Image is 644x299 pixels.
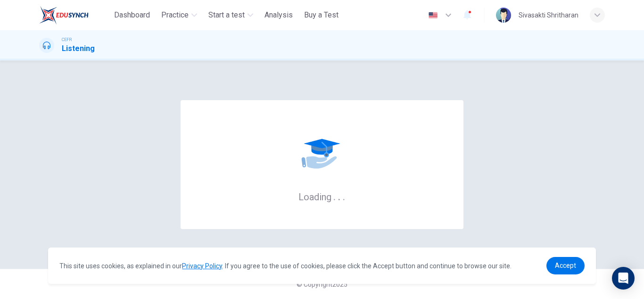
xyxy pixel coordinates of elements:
span: © Copyright 2025 [297,281,347,288]
a: ELTC logo [39,6,110,25]
span: This site uses cookies, as explained in our . If you agree to the use of cookies, please click th... [59,262,512,270]
div: Sivasakti Shritharan [519,9,578,21]
a: dismiss cookie message [546,257,585,274]
img: ELTC logo [39,6,89,25]
img: en [427,12,439,19]
span: Analysis [264,9,293,21]
h6: . [338,188,341,204]
span: Start a test [208,9,245,21]
h6: Loading [298,190,346,203]
button: Dashboard [110,7,154,24]
button: Practice [157,7,201,24]
span: Dashboard [114,9,150,21]
span: CEFR [62,36,72,43]
h1: Listening [62,43,95,54]
span: Accept [555,262,576,269]
button: Buy a Test [300,7,342,24]
span: Buy a Test [304,9,339,21]
h6: . [333,188,336,204]
div: cookieconsent [48,248,595,284]
button: Analysis [261,7,297,24]
img: Profile picture [496,8,511,23]
a: Privacy Policy [182,262,222,270]
span: Practice [161,9,189,21]
div: Open Intercom Messenger [612,267,635,290]
h6: . [342,188,346,204]
button: Start a test [205,7,257,24]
